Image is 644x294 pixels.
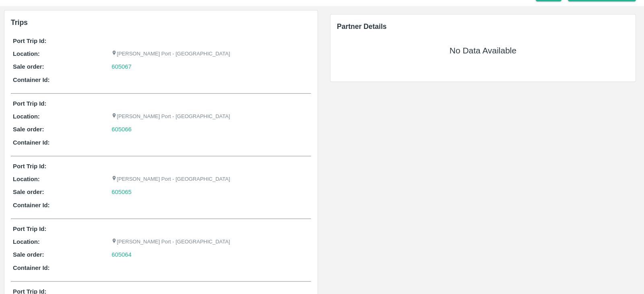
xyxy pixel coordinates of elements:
[111,50,230,58] p: [PERSON_NAME] Port - [GEOGRAPHIC_DATA]
[13,38,46,44] b: Port Trip Id:
[13,51,40,57] b: Location:
[111,176,230,183] p: [PERSON_NAME] Port - [GEOGRAPHIC_DATA]
[13,226,46,232] b: Port Trip Id:
[111,238,230,246] p: [PERSON_NAME] Port - [GEOGRAPHIC_DATA]
[13,139,50,146] b: Container Id:
[111,250,132,259] a: 605064
[13,113,40,120] b: Location:
[450,45,516,56] h5: No Data Available
[13,202,50,208] b: Container Id:
[13,77,50,83] b: Container Id:
[13,163,46,169] b: Port Trip Id:
[13,100,46,107] b: Port Trip Id:
[11,18,28,27] b: Trips
[111,188,132,196] a: 605065
[337,22,387,31] span: Partner Details
[13,126,44,133] b: Sale order:
[13,265,50,271] b: Container Id:
[111,113,230,120] p: [PERSON_NAME] Port - [GEOGRAPHIC_DATA]
[111,62,132,71] a: 605067
[13,251,44,258] b: Sale order:
[111,125,132,134] a: 605066
[13,63,44,70] b: Sale order:
[13,189,44,195] b: Sale order:
[13,176,40,182] b: Location:
[13,239,40,245] b: Location:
